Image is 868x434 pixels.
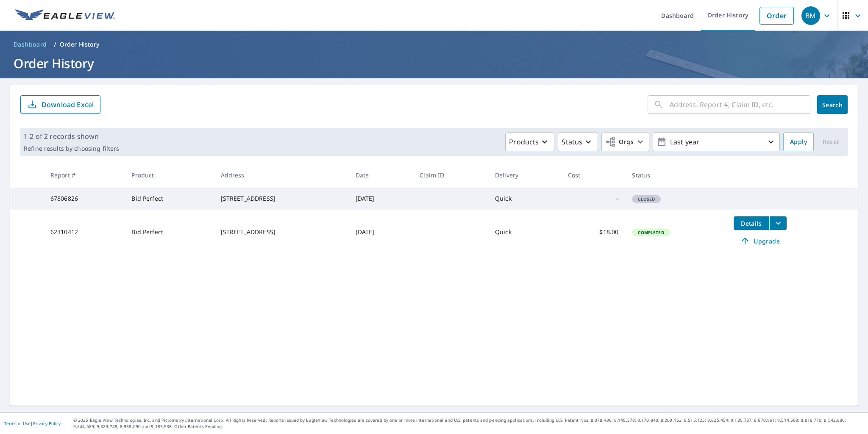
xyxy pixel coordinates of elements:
[790,137,807,147] span: Apply
[561,163,626,188] th: Cost
[349,188,413,210] td: [DATE]
[561,210,626,254] td: $18.00
[10,38,858,51] nav: breadcrumb
[817,95,848,114] button: Search
[54,39,56,50] li: /
[633,196,660,202] span: Closed
[44,210,125,254] td: 62310412
[60,40,100,49] p: Order History
[759,7,794,25] a: Order
[349,163,413,188] th: Date
[15,9,115,22] img: EV Logo
[601,133,649,151] button: Orgs
[44,188,125,210] td: 67806826
[73,417,864,430] p: © 2025 Eagle View Technologies, Inc. and Pictometry International Corp. All Rights Reserved. Repo...
[488,188,561,210] td: Quick
[509,137,539,147] p: Products
[505,133,554,151] button: Products
[125,163,214,188] th: Product
[20,95,100,114] button: Download Excel
[562,137,582,147] p: Status
[769,216,787,230] button: filesDropdownBtn-62310412
[125,210,214,254] td: Bid Perfect
[413,163,488,188] th: Claim ID
[221,228,342,236] div: [STREET_ADDRESS]
[801,6,820,25] div: BM
[10,55,858,72] h1: Order History
[667,135,766,149] p: Last year
[44,163,125,188] th: Report #
[24,131,119,141] p: 1-2 of 2 records shown
[125,188,214,210] td: Bid Perfect
[625,163,726,188] th: Status
[24,145,119,152] p: Refine results by choosing filters
[653,133,780,151] button: Last year
[488,163,561,188] th: Delivery
[33,420,61,426] a: Privacy Policy
[739,236,782,246] span: Upgrade
[488,210,561,254] td: Quick
[349,210,413,254] td: [DATE]
[4,421,61,426] p: |
[558,133,598,151] button: Status
[561,188,626,210] td: -
[42,100,94,109] p: Download Excel
[734,216,769,230] button: detailsBtn-62310412
[670,93,810,116] input: Address, Report #, Claim ID, etc.
[633,229,669,235] span: Completed
[783,133,814,151] button: Apply
[734,234,787,248] a: Upgrade
[605,137,634,147] span: Orgs
[214,163,349,188] th: Address
[221,194,342,203] div: [STREET_ADDRESS]
[4,420,31,426] a: Terms of Use
[10,38,50,51] a: Dashboard
[14,40,47,49] span: Dashboard
[739,219,764,227] span: Details
[824,101,841,109] span: Search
